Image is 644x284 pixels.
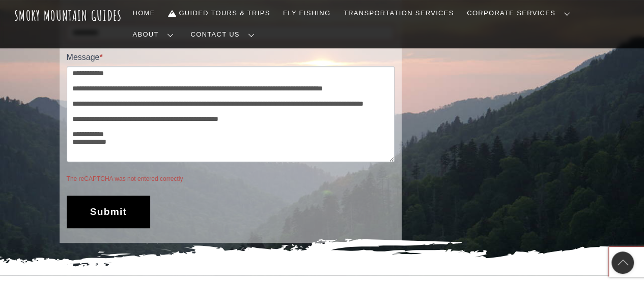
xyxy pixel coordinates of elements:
a: Corporate Services [463,3,578,24]
label: Message [67,51,395,66]
a: Transportation Services [340,3,458,24]
button: Submit [67,196,151,228]
a: Fly Fishing [279,3,334,24]
a: Contact Us [187,24,263,45]
div: The reCAPTCHA was not entered correctly [67,172,395,185]
a: Home [129,3,159,24]
a: About [129,24,182,45]
a: Guided Tours & Trips [164,3,274,24]
a: Smoky Mountain Guides [14,7,122,24]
